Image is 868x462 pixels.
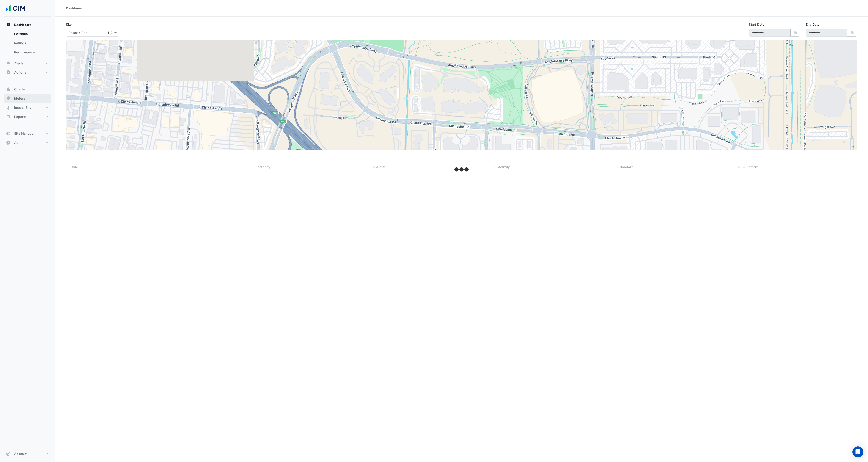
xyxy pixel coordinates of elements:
app-icon: Meters [6,96,11,101]
label: Start Date [749,22,764,27]
a: Performance [11,48,51,57]
label: End Date [806,22,819,27]
span: Account [14,451,27,456]
span: Admin [14,140,25,145]
app-icon: Site Manager [6,131,11,136]
span: Charts [14,87,25,92]
span: Activity [498,165,510,169]
app-icon: Alerts [6,61,11,66]
button: Reports [4,112,51,121]
app-icon: Actions [6,70,11,75]
button: Alerts [4,59,51,68]
button: Dashboard [4,20,51,29]
label: Site [66,22,72,27]
span: Meters [14,96,25,101]
a: Ratings [11,39,51,48]
div: Dashboard [66,6,83,11]
span: Reports [14,114,27,119]
span: Alerts [14,61,24,66]
button: Meters [4,94,51,103]
img: Company Logo [5,4,26,13]
button: Admin [4,138,51,147]
button: Indoor Env [4,103,51,112]
div: Dashboard [4,29,51,59]
span: Dashboard [14,22,32,27]
span: Site [72,165,78,169]
button: Charts [4,85,51,94]
app-icon: Indoor Env [6,105,11,110]
button: Actions [4,68,51,77]
span: Actions [14,70,26,75]
div: Open Intercom Messenger [852,446,863,457]
span: Equipment [741,165,758,169]
button: Account [4,449,51,458]
a: Portfolio [11,29,51,39]
span: Electricity [255,165,270,169]
button: Site Manager [4,129,51,138]
app-icon: Dashboard [6,22,11,27]
app-icon: Charts [6,87,11,92]
span: Site Manager [14,131,35,136]
span: Comfort [620,165,633,169]
app-icon: Reports [6,114,11,119]
span: Alerts [376,165,386,169]
span: Indoor Env [14,105,31,110]
app-icon: Admin [6,140,11,145]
